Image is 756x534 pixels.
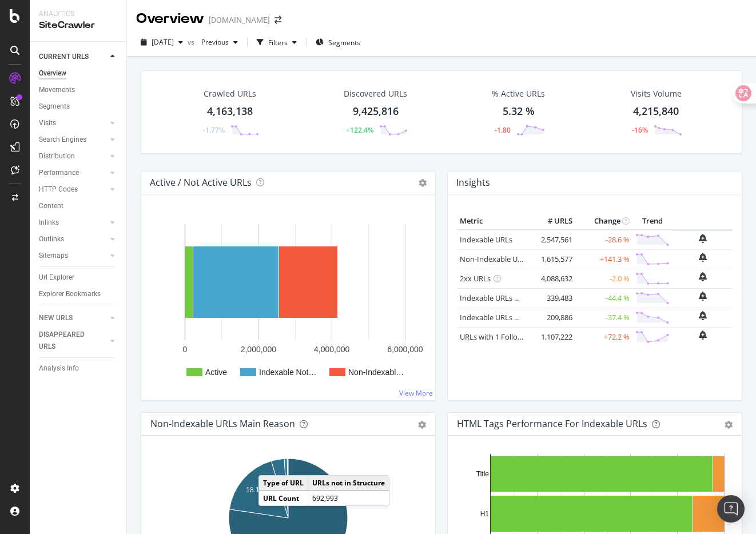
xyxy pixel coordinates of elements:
div: Movements [39,84,75,96]
div: Segments [39,101,70,113]
div: -16% [632,125,648,135]
text: Title [476,470,490,478]
text: 4,000,000 [314,345,349,354]
span: vs [188,37,197,47]
div: Filters [268,38,288,47]
button: Previous [197,33,242,51]
a: Overview [39,67,118,79]
button: [DATE] [136,33,188,51]
div: Visits [39,117,56,129]
a: Explorer Bookmarks [39,288,118,300]
div: DISAPPEARED URLS [39,329,97,353]
div: -1.77% [203,125,225,135]
div: Open Intercom Messenger [717,495,745,523]
td: -37.4 % [575,308,632,327]
a: Segments [39,101,118,113]
div: Sitemaps [39,250,68,262]
div: Analysis Info [39,362,79,374]
div: Explorer Bookmarks [39,288,101,300]
a: HTTP Codes [39,184,107,196]
text: Non-Indexabl… [348,368,404,377]
div: Url Explorer [39,272,74,284]
div: Overview [136,9,204,29]
th: Change [575,213,632,230]
text: 6,000,000 [387,345,423,354]
div: Overview [39,67,66,79]
div: Non-Indexable URLs Main Reason [150,418,295,429]
div: 4,163,138 [207,104,253,119]
text: Active [205,368,227,377]
div: gear [418,421,426,429]
span: Previous [197,37,229,47]
a: Content [39,200,118,212]
div: 9,425,816 [353,104,399,119]
th: # URLS [530,213,575,230]
text: 0 [183,345,188,354]
td: 1,107,222 [530,327,575,346]
td: +141.3 % [575,249,632,269]
div: +122.4% [346,125,373,135]
h4: Active / Not Active URLs [150,175,252,190]
a: View More [399,388,433,398]
div: bell-plus [699,234,707,243]
a: Performance [39,167,107,179]
div: Distribution [39,150,75,162]
div: Visits Volume [631,88,682,99]
div: Performance [39,167,79,179]
span: Segments [328,38,360,47]
td: +72.2 % [575,327,632,346]
button: Segments [311,33,365,51]
a: Outlinks [39,233,107,245]
div: Discovered URLs [344,88,407,99]
td: URLs not in Structure [308,476,389,491]
a: Movements [39,84,118,96]
td: 4,088,632 [530,269,575,288]
td: 339,483 [530,288,575,308]
div: HTTP Codes [39,184,78,196]
div: 4,215,840 [633,104,679,119]
i: Options [419,179,427,187]
text: 2,000,000 [241,345,276,354]
a: NEW URLS [39,312,107,324]
div: NEW URLS [39,312,73,324]
a: Visits [39,117,107,129]
div: Analytics [39,9,117,19]
a: Indexable URLs with Bad Description [460,312,584,322]
div: bell-plus [699,272,707,281]
th: Trend [632,213,673,230]
div: Outlinks [39,233,64,245]
a: Indexable URLs [460,234,512,245]
div: arrow-right-arrow-left [274,16,281,24]
a: URLs with 1 Follow Inlink [460,332,544,342]
a: DISAPPEARED URLS [39,329,107,353]
div: % Active URLs [492,88,545,99]
text: 18.1% [246,486,265,494]
a: Sitemaps [39,250,107,262]
div: CURRENT URLS [39,51,89,63]
td: 2,547,561 [530,230,575,250]
div: Content [39,200,63,212]
div: Inlinks [39,217,59,229]
div: bell-plus [699,330,707,340]
td: Type of URL [259,476,308,491]
div: -1.80 [495,125,511,135]
span: 2025 Sep. 1st [152,37,174,47]
div: gear [725,421,733,429]
td: -2.0 % [575,269,632,288]
a: Inlinks [39,217,107,229]
text: H1 [480,510,490,518]
div: bell-plus [699,292,707,301]
td: -44.4 % [575,288,632,308]
div: bell-plus [699,253,707,262]
div: Crawled URLs [204,88,256,99]
div: HTML Tags Performance for Indexable URLs [457,418,647,429]
button: Filters [252,33,301,51]
div: Search Engines [39,134,86,146]
td: 1,615,577 [530,249,575,269]
td: 692,993 [308,491,389,505]
svg: A chart. [150,213,426,391]
div: 5.32 % [503,104,535,119]
text: Indexable Not… [259,368,316,377]
a: 2xx URLs [460,273,491,284]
